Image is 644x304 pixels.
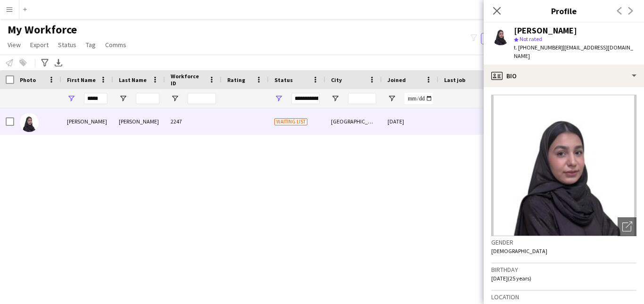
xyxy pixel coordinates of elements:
span: Last job [444,76,465,83]
span: Status [274,76,293,83]
span: [DATE] (25 years) [491,275,531,282]
span: Workforce ID [171,73,205,87]
button: Open Filter Menu [388,94,396,103]
a: Status [54,39,80,51]
span: Waiting list [274,118,307,125]
span: | [EMAIL_ADDRESS][DOMAIN_NAME] [514,44,633,59]
button: Open Filter Menu [119,94,127,103]
a: View [4,39,25,51]
button: Everyone2,362 [481,33,528,44]
a: Export [26,39,52,51]
app-action-btn: Export XLSX [53,57,64,68]
div: [PERSON_NAME] [61,108,113,134]
a: Tag [82,39,99,51]
h3: Profile [484,5,644,17]
h3: Birthday [491,265,636,274]
span: My Workforce [8,23,77,37]
input: Last Name Filter Input [136,93,159,104]
div: Open photos pop-in [618,217,636,236]
input: Workforce ID Filter Input [188,93,216,104]
div: [PERSON_NAME] [113,108,165,134]
img: Crew avatar or photo [491,95,636,236]
img: Anusha Sohail [20,113,39,132]
input: City Filter Input [348,93,376,104]
h3: Gender [491,238,636,246]
span: Rating [227,76,245,83]
span: First Name [67,76,96,83]
input: Joined Filter Input [405,93,433,104]
div: [DATE] [382,108,438,134]
span: Not rated [520,35,542,42]
span: [DEMOGRAPHIC_DATA] [491,247,547,255]
button: Open Filter Menu [67,94,75,103]
app-action-btn: Advanced filters [39,57,50,68]
span: Status [58,41,76,49]
input: First Name Filter Input [84,93,107,104]
span: Export [30,41,49,49]
span: Last Name [119,76,147,83]
h3: Location [491,293,636,301]
span: Tag [86,41,96,49]
span: Joined [388,76,406,83]
span: Comms [105,41,126,49]
div: Bio [484,65,644,87]
span: Photo [20,76,36,83]
a: Comms [101,39,130,51]
button: Open Filter Menu [171,94,179,103]
span: City [331,76,342,83]
span: t. [PHONE_NUMBER] [514,44,563,51]
div: [GEOGRAPHIC_DATA] [325,108,382,134]
button: Open Filter Menu [274,94,283,103]
span: View [8,41,21,49]
div: [PERSON_NAME] [514,26,577,35]
div: 2247 [165,108,222,134]
button: Open Filter Menu [331,94,339,103]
